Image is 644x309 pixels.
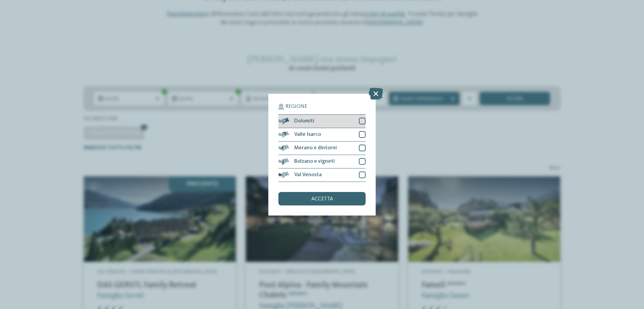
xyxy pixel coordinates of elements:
[294,145,337,151] span: Merano e dintorni
[285,104,307,109] span: Regione
[311,196,333,202] span: accetta
[294,132,321,137] span: Valle Isarco
[294,118,314,124] span: Dolomiti
[294,159,335,164] span: Bolzano e vigneti
[294,172,322,178] span: Val Venosta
